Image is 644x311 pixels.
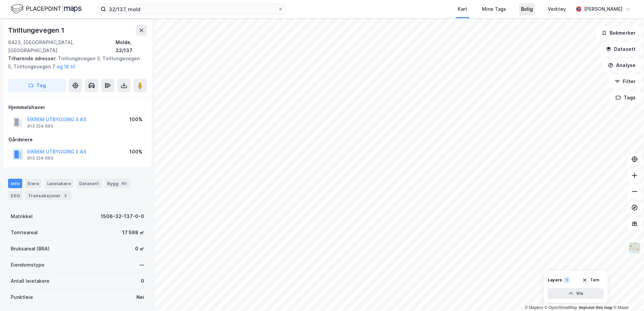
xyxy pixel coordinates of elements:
div: Tomteareal [11,229,38,237]
button: Analyse [602,59,641,72]
div: Layers [548,277,562,283]
div: 0 [141,277,144,285]
div: 6423, [GEOGRAPHIC_DATA], [GEOGRAPHIC_DATA] [8,38,116,55]
div: 40 [120,180,128,187]
div: Eiendomstype [11,261,44,269]
button: Datasett [600,42,641,56]
button: Tags [610,91,641,104]
div: 0 ㎡ [135,245,144,253]
div: 3 [62,192,69,199]
button: Filter [609,75,641,88]
div: 913 224 663 [27,124,53,129]
div: Kontrollprogram for chat [610,279,644,311]
button: Bokmerker [596,26,641,40]
div: Bygg [104,179,131,188]
div: Tiriltungevegen 1 [8,25,66,36]
div: Antall leietakere [11,277,50,285]
div: Gårdeiere [8,136,147,144]
div: Bolig [521,5,533,13]
div: 913 224 663 [27,155,53,161]
div: 1 [563,277,570,283]
div: 100% [129,115,142,124]
div: ESG [8,191,23,200]
div: [PERSON_NAME] [584,5,622,13]
div: Mine Tags [482,5,506,13]
div: 1506-32-137-0-0 [101,212,144,220]
a: Improve this map [579,305,612,310]
a: Mapbox [525,305,543,310]
div: 17 598 ㎡ [122,229,144,237]
div: Matrikkel [11,212,33,220]
div: Bruksareal (BRA) [11,245,50,253]
input: Søk på adresse, matrikkel, gårdeiere, leietakere eller personer [106,4,278,14]
a: OpenStreetMap [545,305,577,310]
div: 100% [129,148,142,156]
button: Tøm [578,275,604,285]
div: Nei [136,293,144,301]
div: Tiriltungevegen 3, Tiriltungevegen 5, Tiriltungevegen 7 [8,55,141,71]
div: Eiere [25,179,42,188]
div: Hjemmelshaver [8,103,147,111]
div: Molde, 32/137 [116,38,147,55]
img: logo.f888ab2527a4732fd821a326f86c7f29.svg [11,3,82,15]
button: Vis [548,288,604,299]
div: Punktleie [11,293,33,301]
div: Info [8,179,22,188]
div: Leietakere [44,179,74,188]
div: — [139,261,144,269]
iframe: Chat Widget [610,279,644,311]
div: Datasett [76,179,102,188]
div: Kart [458,5,467,13]
div: Transaksjoner [25,191,71,200]
span: Tilhørende adresser: [8,56,58,61]
button: Tag [8,79,66,92]
div: Verktøy [548,5,566,13]
img: Z [628,242,641,254]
